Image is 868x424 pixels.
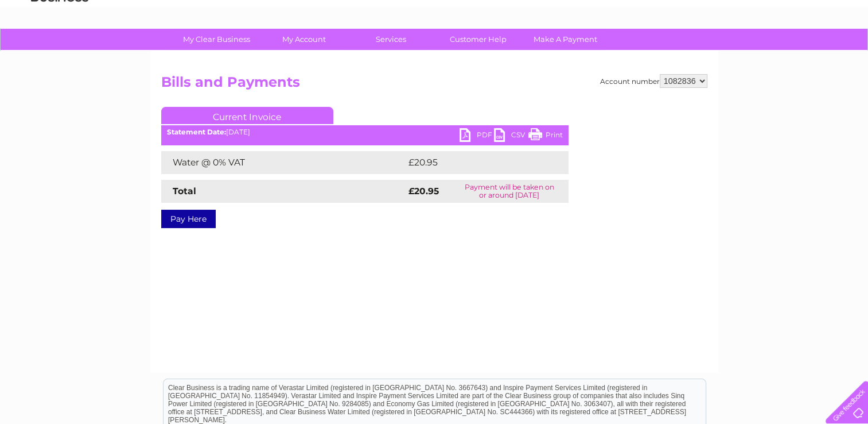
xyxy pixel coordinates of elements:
[161,128,569,136] div: [DATE]
[666,49,688,57] a: Water
[161,151,406,174] td: Water @ 0% VAT
[695,49,720,57] a: Energy
[256,29,351,50] a: My Account
[494,128,528,145] a: CSV
[167,128,226,136] b: Statement Date:
[164,6,706,56] div: Clear Business is a trading name of Verastar Limited (registered in [GEOGRAPHIC_DATA] No. 3667643...
[768,49,785,57] a: Blog
[450,180,569,203] td: Payment will be taken on or around [DATE]
[169,29,264,50] a: My Clear Business
[518,29,613,50] a: Make A Payment
[600,74,707,88] div: Account number
[431,29,526,50] a: Customer Help
[528,128,563,145] a: Print
[830,49,857,57] a: Log out
[30,30,89,65] img: logo.png
[161,107,333,124] a: Current Invoice
[406,151,546,174] td: £20.95
[727,49,761,57] a: Telecoms
[460,128,494,145] a: PDF
[344,29,438,50] a: Services
[408,186,439,196] strong: £20.95
[161,210,216,228] a: Pay Here
[173,186,196,196] strong: Total
[792,49,820,57] a: Contact
[652,6,731,20] a: 0333 014 3131
[161,74,707,96] h2: Bills and Payments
